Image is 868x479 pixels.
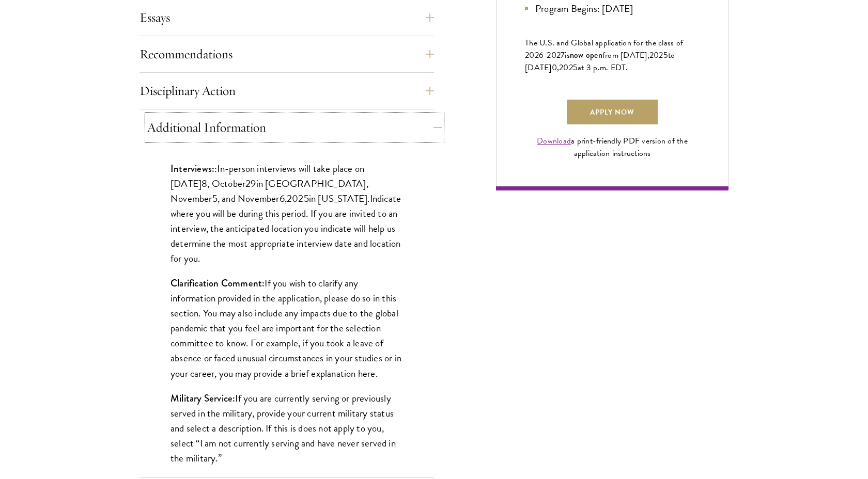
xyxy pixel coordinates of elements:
span: , and November [218,191,280,206]
span: is [565,49,570,61]
strong: Military Service: [171,391,235,405]
span: 6 [539,49,544,61]
button: Recommendations [139,42,434,67]
span: 20 [287,191,298,206]
span: -202 [544,49,561,61]
span: from [DATE], [602,49,649,61]
span: 202 [559,61,573,74]
span: 25 [298,191,308,206]
span: , [285,191,287,206]
a: Download [537,135,571,147]
span: 5 [212,191,218,206]
span: , [557,61,559,74]
span: 5 [573,61,578,74]
button: Essays [139,5,434,30]
span: in [GEOGRAPHIC_DATA], November [171,176,368,206]
span: 29 [245,176,256,191]
span: 6 [280,191,285,206]
button: Disciplinary Action [139,78,434,103]
span: now open [570,49,602,61]
div: a print-friendly PDF version of the application instructions [525,135,700,159]
span: 8 [202,176,207,191]
p: If you wish to clarify any information provided in the application, please do so in this section.... [171,276,403,380]
span: , October [207,176,245,191]
span: in [US_STATE]. [309,191,370,206]
p: If you are currently serving or previously served in the military, provide your current military ... [171,391,403,466]
span: 5 [663,49,668,61]
span: 202 [649,49,663,61]
span: at 3 p.m. EDT. [578,61,628,74]
span: 7 [561,49,565,61]
span: The U.S. and Global application for the class of 202 [525,37,683,61]
strong: Clarification Comment: [171,276,265,290]
span: 0 [552,61,557,74]
strong: Interviews: [171,162,214,175]
button: Additional Information [147,115,442,140]
p: : Indicate where you will be during this period. If you are invited to an interview, the anticipa... [171,161,403,266]
li: Program Begins: [DATE] [525,1,700,16]
a: Apply Now [567,100,658,124]
span: In-person interviews will take place on [DATE] [171,161,364,191]
span: to [DATE] [525,49,675,74]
